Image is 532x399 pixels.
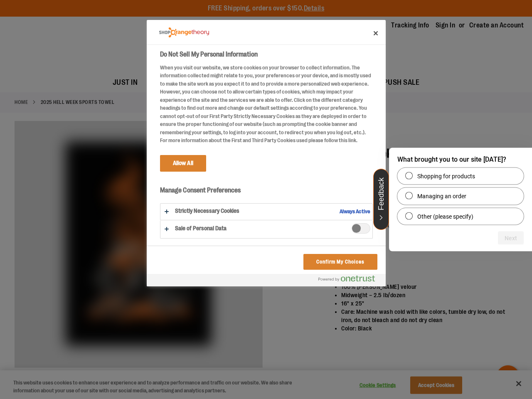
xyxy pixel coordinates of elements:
div: Do Not Sell My Personal Information [147,20,386,286]
span: Sale of Personal Data [352,223,370,234]
h2: What brought you to our site today? [397,155,524,165]
a: Powered by OneTrust Opens in a new Tab [318,275,382,286]
div: Preference center [147,20,386,286]
button: Feedback - Hide survey [373,169,389,230]
h3: Manage Consent Preferences [160,186,373,199]
img: Company Logo [159,27,209,38]
div: When you visit our website, we store cookies on your browser to collect information. The informat... [160,64,373,145]
img: Powered by OneTrust Opens in a new Tab [318,275,375,282]
button: Allow All [160,155,206,172]
div: What brought you to our site today? [397,168,524,225]
span: Managing an order [417,192,466,200]
button: Confirm My Choices [303,254,377,270]
h2: Do Not Sell My Personal Information [160,49,373,59]
span: Other (please specify) [417,212,473,220]
button: Close [367,24,385,42]
span: Feedback [377,177,385,210]
div: Company Logo [159,24,209,41]
div: What brought you to our site today? [389,148,532,251]
span: Shopping for products [417,172,475,180]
